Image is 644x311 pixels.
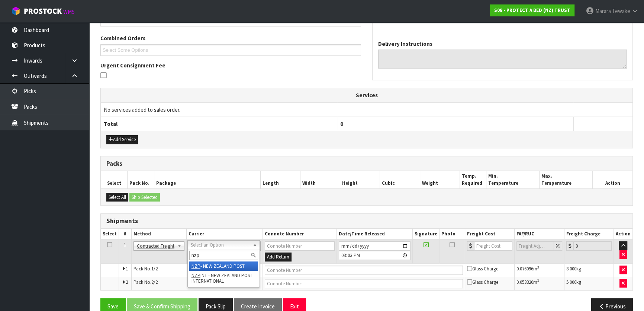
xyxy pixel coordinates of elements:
[514,263,564,277] td: m
[593,171,632,188] th: Action
[126,279,128,285] span: 2
[439,229,465,239] th: Photo
[100,61,165,69] label: Urgent Consignment Fee
[265,279,463,288] input: Connote Number
[516,279,533,285] span: 0.053320
[573,241,612,251] input: Freight Charge
[413,229,439,239] th: Signature
[300,171,340,188] th: Width
[537,265,539,270] sup: 3
[514,229,564,239] th: FAF/RUC
[101,102,632,117] td: No services added to sales order.
[486,171,540,188] th: Min. Temperature
[260,171,300,188] th: Length
[460,171,486,188] th: Temp. Required
[151,279,158,285] span: 2/2
[564,277,614,290] td: kg
[265,253,292,261] button: Add Return
[129,193,160,202] button: Ship Selected
[63,8,75,15] small: WMS
[124,241,126,248] span: 1
[119,229,132,239] th: #
[566,279,576,285] span: 5.000
[24,6,62,16] span: ProStock
[191,272,200,279] em: NZP
[126,266,128,272] span: 1
[106,135,138,144] button: Add Service
[263,229,337,239] th: Connote Number
[540,171,593,188] th: Max. Temperature
[516,266,533,272] span: 0.076096
[191,263,200,269] em: NZP
[516,241,554,251] input: Freight Adjustment
[131,229,186,239] th: Method
[101,171,128,188] th: Select
[154,171,260,188] th: Package
[465,229,514,239] th: Freight Cost
[186,229,263,239] th: Carrier
[564,263,614,277] td: kg
[566,266,576,272] span: 8.000
[11,6,20,16] img: cube-alt.png
[595,7,611,15] span: Marara
[514,277,564,290] td: m
[131,277,263,290] td: Pack No.
[106,218,627,225] h3: Shipments
[474,241,512,251] input: Freight Cost
[151,266,158,272] span: 1/2
[101,229,119,239] th: Select
[101,117,337,131] th: Total
[380,171,420,188] th: Cubic
[137,242,174,251] span: Contracted Freight
[340,120,343,127] span: 0
[420,171,460,188] th: Weight
[191,241,250,250] span: Select an Option
[189,271,258,286] li: INT - NEW ZEALAND POST INTERNATIONAL
[128,171,154,188] th: Pack No.
[564,229,614,239] th: Freight Charge
[106,160,627,167] h3: Packs
[467,279,498,285] span: Glass Charge
[340,171,380,188] th: Height
[612,7,630,15] span: Tewake
[265,241,335,251] input: Connote Number
[614,229,632,239] th: Action
[490,4,574,16] a: S08 - PROTECT A BED (NZ) TRUST
[131,263,263,277] td: Pack No.
[189,261,258,271] li: - NEW ZEALAND POST
[537,278,539,283] sup: 3
[106,193,128,202] button: Select All
[494,7,570,13] strong: S08 - PROTECT A BED (NZ) TRUST
[100,34,145,42] label: Combined Orders
[378,40,432,48] label: Delivery Instructions
[265,266,463,275] input: Connote Number
[337,229,412,239] th: Date/Time Released
[467,266,498,272] span: Glass Charge
[101,88,632,102] th: Services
